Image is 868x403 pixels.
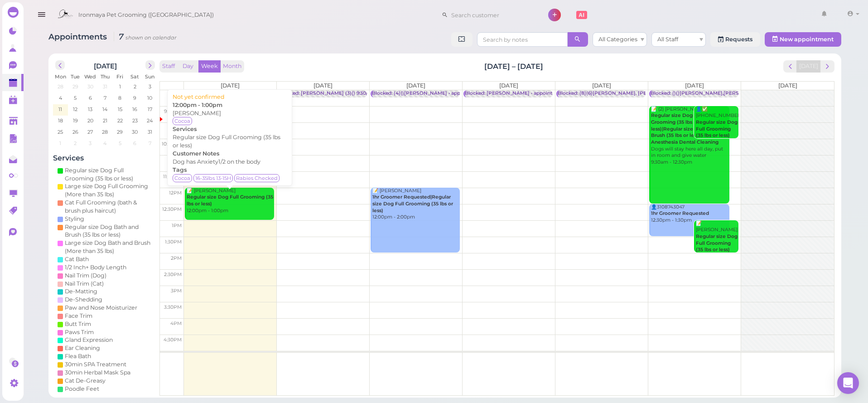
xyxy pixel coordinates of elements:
[657,36,678,43] span: All Staff
[102,117,108,125] span: 21
[118,83,122,91] span: 1
[234,174,280,182] span: Rabies Checked
[102,139,107,147] span: 4
[221,82,240,89] span: [DATE]
[133,83,137,91] span: 2
[101,73,110,80] span: Thu
[173,158,287,166] div: Dog has Anxiety1/2 on the body
[448,8,536,22] input: Search customer
[173,126,197,132] b: Services
[313,82,333,89] span: [DATE]
[558,90,734,97] div: Blocked: (8)(6)[PERSON_NAME]. [PERSON_NAME] Off Kai • appointment
[372,188,460,221] div: 📝 [PERSON_NAME] 12:00pm - 2:00pm
[87,117,94,125] span: 20
[162,206,182,212] span: 12:30pm
[187,194,273,207] b: Regular size Dog Full Grooming (35 lbs or less)
[87,128,94,136] span: 27
[53,154,157,162] h4: Services
[837,372,859,394] div: Open Intercom Messenger
[165,239,182,245] span: 1:30pm
[592,82,611,89] span: [DATE]
[164,337,182,343] span: 4:30pm
[117,94,122,102] span: 8
[193,174,233,182] span: 16-35lbs 13-15H
[695,220,738,260] div: 📝 [PERSON_NAME] 1:00pm - 2:00pm
[171,288,182,294] span: 3pm
[146,117,154,125] span: 24
[651,112,728,145] b: Regular size Dog Full Grooming (35 lbs or less)|Regular size Dog Bath and Brush (35 lbs or less)|...
[131,128,139,136] span: 30
[103,94,107,102] span: 7
[171,255,182,261] span: 2pm
[101,105,108,113] span: 14
[88,139,92,147] span: 3
[173,117,192,125] span: Cocoa
[73,139,77,147] span: 2
[65,320,91,328] div: Butt Trim
[173,109,287,126] div: [PERSON_NAME]
[116,73,123,80] span: Fri
[651,204,729,224] div: 👤3108743047 12:30pm - 1:30pm
[58,94,63,102] span: 4
[145,73,154,80] span: Sun
[173,150,219,157] b: Customer Notes
[78,2,214,28] span: Ironmaya Pet Grooming ([GEOGRAPHIC_DATA])
[65,263,126,272] div: 1/2 Inch+ Body Length
[132,139,137,147] span: 6
[186,188,274,214] div: 📝 [PERSON_NAME] 12:00pm - 1:00pm
[65,182,153,199] div: Large size Dog Full Grooming (More than 35 lbs)
[147,105,153,113] span: 17
[710,32,760,47] a: Requests
[406,82,425,89] span: [DATE]
[125,34,177,41] small: shown on calendar
[57,128,64,136] span: 25
[783,60,797,73] button: prev
[778,82,797,89] span: [DATE]
[65,296,102,304] div: De-Shedding
[279,90,426,97] div: Blocked: [PERSON_NAME] (3)() 9:30/10:00/1:30 • appointment
[465,90,565,97] div: Blocked: [PERSON_NAME] • appointment
[170,320,182,326] span: 4pm
[477,32,568,47] input: Search by notes
[57,117,64,125] span: 18
[84,73,96,80] span: Wed
[780,36,834,43] span: New appointment
[65,352,91,360] div: Flea Bath
[169,190,182,196] span: 12pm
[651,90,858,97] div: Blocked: ()()[PERSON_NAME],[PERSON_NAME],[PERSON_NAME] • [PERSON_NAME]
[73,94,77,102] span: 5
[651,106,729,166] div: 📝 (2) [PERSON_NAME] Dogs will stay here all day, put in room and give water 9:30am - 12:30pm
[72,117,79,125] span: 19
[65,199,153,215] div: Cat Full Grooming (bath & brush plus haircut)
[116,117,124,125] span: 22
[765,32,841,47] button: New appointment
[65,360,126,369] div: 30min SPA Treatment
[499,82,518,89] span: [DATE]
[820,60,834,73] button: next
[87,83,94,91] span: 30
[72,105,78,113] span: 12
[65,369,130,377] div: 30min Herbal Mask Spa
[177,60,199,73] button: Day
[148,83,152,91] span: 3
[48,32,109,41] span: Appointments
[101,128,109,136] span: 28
[198,60,221,73] button: Week
[87,105,93,113] span: 13
[72,128,79,136] span: 26
[114,32,177,41] i: 7
[132,94,137,102] span: 9
[65,272,106,280] div: Nail Trim (Dog)
[651,210,709,216] b: 1hr Groomer Requested
[65,344,100,352] div: Ear Cleaning
[71,73,80,80] span: Tue
[685,82,704,89] span: [DATE]
[130,73,139,80] span: Sat
[220,60,244,73] button: Month
[116,128,124,136] span: 29
[65,377,106,385] div: Cat De-Greasy
[65,336,113,344] div: Gland Expression
[65,239,153,255] div: Large size Dog Bath and Brush (More than 35 lbs)
[598,36,637,43] span: All Categories
[147,128,153,136] span: 31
